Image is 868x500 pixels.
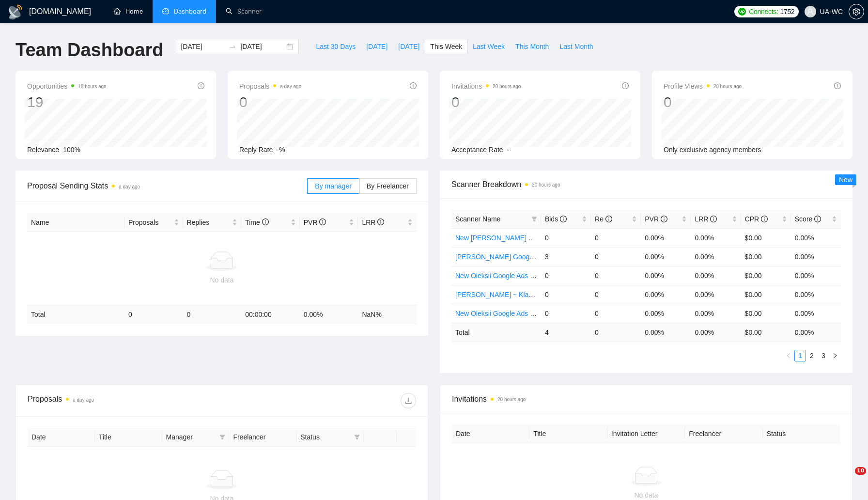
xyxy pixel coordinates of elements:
[795,215,821,223] span: Score
[818,350,829,361] a: 3
[358,305,417,324] td: NaN %
[174,7,206,16] span: Dashboard
[641,304,691,323] td: 0.00%
[280,84,301,89] time: a day ago
[217,430,227,444] span: filter
[641,323,691,342] td: 0.00 %
[239,93,301,111] div: 0
[829,350,841,361] button: right
[28,428,95,447] th: Date
[300,432,350,442] span: Status
[352,430,362,444] span: filter
[425,39,467,54] button: This Week
[229,43,236,50] span: swap-right
[229,428,296,447] th: Freelancer
[183,305,242,324] td: 0
[95,428,162,447] th: Title
[451,146,503,154] span: Acceptance Rate
[591,304,641,323] td: 0
[791,323,841,342] td: 0.00 %
[641,266,691,285] td: 0.00%
[691,247,741,266] td: 0.00%
[791,285,841,304] td: 0.00%
[473,41,505,52] span: Last Week
[713,84,742,89] time: 20 hours ago
[741,266,791,285] td: $0.00
[27,180,307,192] span: Proposal Sending Stats
[559,41,593,52] span: Last Month
[119,184,140,189] time: a day ago
[114,7,143,16] a: homeHome
[240,41,284,52] input: End date
[27,80,107,92] span: Opportunities
[8,4,23,20] img: logo
[183,213,242,232] th: Replies
[664,80,742,92] span: Profile Views
[73,397,94,403] time: a day ago
[591,266,641,285] td: 0
[467,39,510,54] button: Last Week
[455,272,697,280] a: New Oleksii Google Ads Leads - [GEOGRAPHIC_DATA]|[GEOGRAPHIC_DATA]
[691,228,741,247] td: 0.00%
[791,247,841,266] td: 0.00%
[367,182,409,190] span: By Freelancer
[741,285,791,304] td: $0.00
[855,467,866,475] span: 10
[451,93,521,111] div: 0
[510,39,554,54] button: This Month
[591,285,641,304] td: 0
[455,234,741,242] a: New [PERSON_NAME] Facebook Ads Leads - [GEOGRAPHIC_DATA]|[GEOGRAPHIC_DATA]
[315,182,351,190] span: By manager
[532,182,560,187] time: 20 hours ago
[27,93,107,111] div: 19
[166,432,216,442] span: Manager
[695,215,717,223] span: LRR
[398,41,419,52] span: [DATE]
[455,253,563,261] a: [PERSON_NAME] Google Ads - EU
[300,305,358,324] td: 0.00 %
[622,82,629,89] span: info-circle
[783,350,794,361] button: left
[229,43,236,50] span: to
[507,146,511,154] span: --
[393,39,425,54] button: [DATE]
[741,247,791,266] td: $0.00
[541,228,591,247] td: 0
[354,434,360,440] span: filter
[806,350,818,361] li: 2
[761,216,768,222] span: info-circle
[452,424,529,443] th: Date
[15,39,163,62] h1: Team Dashboard
[685,424,762,443] th: Freelancer
[786,353,791,359] span: left
[187,217,231,228] span: Replies
[645,215,667,223] span: PVR
[493,84,521,89] time: 20 hours ago
[818,350,829,361] li: 3
[545,215,567,223] span: Bids
[515,41,549,52] span: This Month
[277,146,285,154] span: -%
[362,219,384,226] span: LRR
[451,323,541,342] td: Total
[795,350,806,361] a: 1
[455,215,500,223] span: Scanner Name
[451,178,841,190] span: Scanner Breakdown
[226,7,262,16] a: searchScanner
[741,323,791,342] td: $ 0.00
[366,41,387,52] span: [DATE]
[749,6,778,17] span: Connects:
[641,247,691,266] td: 0.00%
[664,146,761,154] span: Only exclusive agency members
[455,291,560,298] a: [PERSON_NAME] ~ Klaviyo + Ads
[807,8,814,15] span: user
[124,213,183,232] th: Proposals
[27,305,124,324] td: Total
[541,323,591,342] td: 4
[124,305,183,324] td: 0
[832,353,838,359] span: right
[849,4,864,19] button: setting
[430,41,462,52] span: This Week
[529,212,539,226] span: filter
[219,434,225,440] span: filter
